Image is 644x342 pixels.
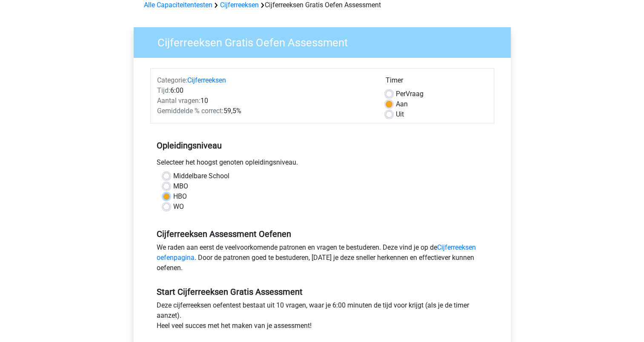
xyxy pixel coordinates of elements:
[220,1,259,9] a: Cijferreeksen
[173,171,229,181] label: Middelbare School
[150,242,494,276] div: We raden aan eerst de veelvoorkomende patronen en vragen te bestuderen. Deze vind je op de . Door...
[173,202,184,212] label: WO
[157,76,187,84] span: Categorie:
[396,99,408,109] label: Aan
[157,97,200,105] span: Aantal vragen:
[157,86,170,94] span: Tijd:
[151,96,379,106] div: 10
[151,106,379,116] div: 59,5%
[157,107,223,115] span: Gemiddelde % correct:
[396,89,424,99] label: Vraag
[157,137,488,154] h5: Opleidingsniveau
[157,287,488,297] h5: Start Cijferreeksen Gratis Assessment
[144,1,212,9] a: Alle Capaciteitentesten
[147,33,504,49] h3: Cijferreeksen Gratis Oefen Assessment
[396,90,406,98] span: Per
[173,181,188,191] label: MBO
[187,76,226,84] a: Cijferreeksen
[386,75,487,89] div: Timer
[150,157,494,171] div: Selecteer het hoogst genoten opleidingsniveau.
[151,85,379,96] div: 6:00
[173,191,187,202] label: HBO
[150,300,494,334] div: Deze cijferreeksen oefentest bestaat uit 10 vragen, waar je 6:00 minuten de tijd voor krijgt (als...
[157,229,488,239] h5: Cijferreeksen Assessment Oefenen
[396,109,404,120] label: Uit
